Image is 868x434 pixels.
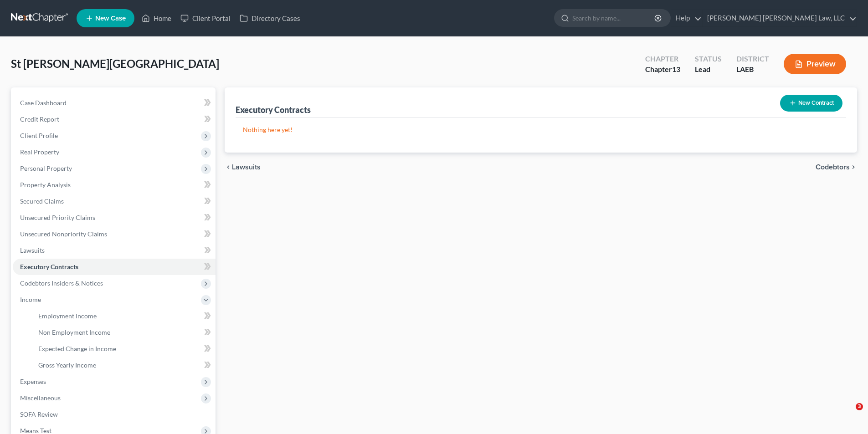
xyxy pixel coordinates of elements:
[225,163,261,171] button: chevron_left Lawsuits
[816,163,857,171] button: Codebtors chevron_right
[13,95,216,111] a: Case Dashboard
[95,15,126,22] span: New Case
[243,125,839,134] p: Nothing here yet!
[31,341,216,357] a: Expected Change in Income
[13,226,216,242] a: Unsecured Nonpriority Claims
[837,403,859,425] iframe: Intercom live chat
[31,357,216,373] a: Gross Yearly Income
[13,177,216,193] a: Property Analysis
[20,214,95,221] span: Unsecured Priority Claims
[816,163,850,171] span: Codebtors
[13,242,216,259] a: Lawsuits
[20,246,45,254] span: Lawsuits
[20,99,67,107] span: Case Dashboard
[20,263,78,271] span: Executory Contracts
[38,361,96,369] span: Gross Yearly Income
[695,54,722,64] div: Status
[13,259,216,275] a: Executory Contracts
[38,345,116,352] span: Expected Change in Income
[856,403,863,410] span: 3
[13,111,216,128] a: Credit Report
[236,104,311,115] div: Executory Contracts
[38,328,110,336] span: Non Employment Income
[20,164,72,172] span: Personal Property
[645,54,680,64] div: Chapter
[20,378,46,385] span: Expenses
[13,209,216,226] a: Unsecured Priority Claims
[20,230,107,238] span: Unsecured Nonpriority Claims
[11,57,219,70] span: St [PERSON_NAME][GEOGRAPHIC_DATA]
[235,10,305,26] a: Directory Cases
[20,148,59,156] span: Real Property
[20,181,71,189] span: Property Analysis
[137,10,176,26] a: Home
[31,308,216,324] a: Employment Income
[13,406,216,423] a: SOFA Review
[703,10,857,26] a: [PERSON_NAME] [PERSON_NAME] Law, LLC
[780,95,842,112] button: New Contract
[671,10,702,26] a: Help
[20,394,61,402] span: Miscellaneous
[20,197,64,205] span: Secured Claims
[672,65,680,73] span: 13
[572,10,656,26] input: Search by name...
[20,279,103,287] span: Codebtors Insiders & Notices
[31,324,216,341] a: Non Employment Income
[232,163,261,171] span: Lawsuits
[38,312,97,320] span: Employment Income
[850,163,857,171] i: chevron_right
[20,115,59,123] span: Credit Report
[736,54,769,64] div: District
[13,193,216,209] a: Secured Claims
[176,10,235,26] a: Client Portal
[784,54,846,74] button: Preview
[20,410,58,418] span: SOFA Review
[645,64,680,75] div: Chapter
[225,163,232,171] i: chevron_left
[20,132,58,139] span: Client Profile
[20,296,41,303] span: Income
[695,64,722,75] div: Lead
[736,64,769,75] div: LAEB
